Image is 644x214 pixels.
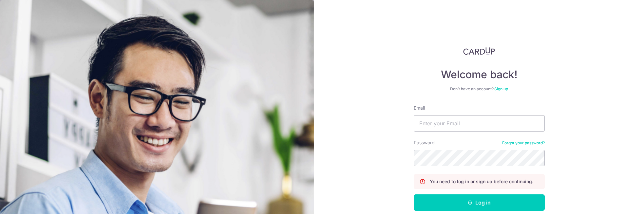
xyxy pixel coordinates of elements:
[414,115,545,132] input: Enter your Email
[414,86,545,92] div: Don’t have an account?
[502,140,545,146] a: Forgot your password?
[414,139,435,146] label: Password
[430,178,533,185] p: You need to log in or sign up before continuing.
[414,68,545,81] h4: Welcome back!
[414,194,545,211] button: Log in
[463,47,495,55] img: CardUp Logo
[494,86,508,91] a: Sign up
[414,105,425,111] label: Email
